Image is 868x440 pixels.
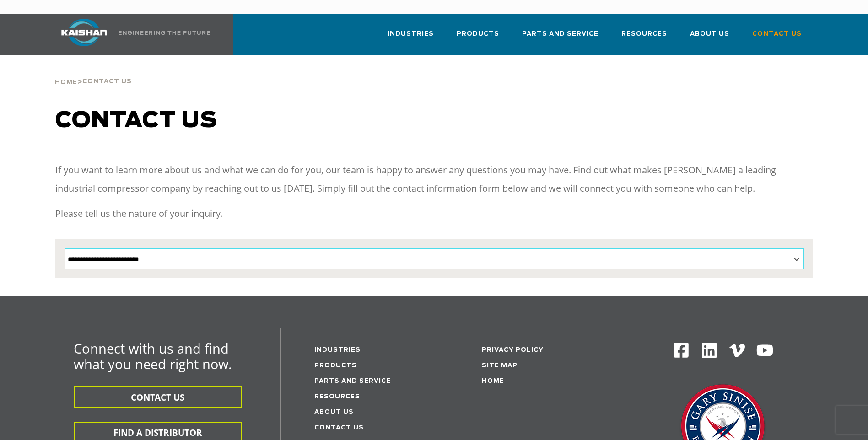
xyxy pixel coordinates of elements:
a: Home [482,378,504,384]
a: Resources [621,22,667,53]
img: Engineering the future [119,31,210,35]
a: Site Map [482,363,518,369]
span: Resources [621,29,667,39]
span: Contact Us [752,29,802,39]
span: Connect with us and find what you need right now. [74,339,232,373]
span: Contact Us [82,79,132,85]
a: Products [457,22,499,53]
img: Youtube [756,342,774,360]
a: Industries [314,347,361,353]
p: Please tell us the nature of your inquiry. [55,204,813,223]
p: If you want to learn more about us and what we can do for you, our team is happy to answer any qu... [55,161,813,198]
span: Home [55,80,77,86]
a: Home [55,78,77,86]
span: Parts and Service [522,29,598,39]
span: Industries [388,29,434,39]
a: Kaishan USA [50,14,212,55]
a: About Us [314,409,354,415]
img: Facebook [673,342,690,359]
img: Vimeo [729,344,745,357]
button: CONTACT US [74,386,242,408]
a: Contact Us [752,22,802,53]
a: Parts and service [314,378,391,384]
div: > [55,55,132,90]
a: Privacy Policy [482,347,544,353]
a: About Us [690,22,729,53]
span: Contact us [55,110,217,132]
span: About Us [690,29,729,39]
span: Products [457,29,499,39]
a: Contact Us [314,425,364,431]
img: Linkedin [701,342,718,360]
img: kaishan logo [50,19,119,46]
a: Parts and Service [522,22,598,53]
a: Industries [388,22,434,53]
a: Resources [314,394,360,400]
a: Products [314,363,357,369]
